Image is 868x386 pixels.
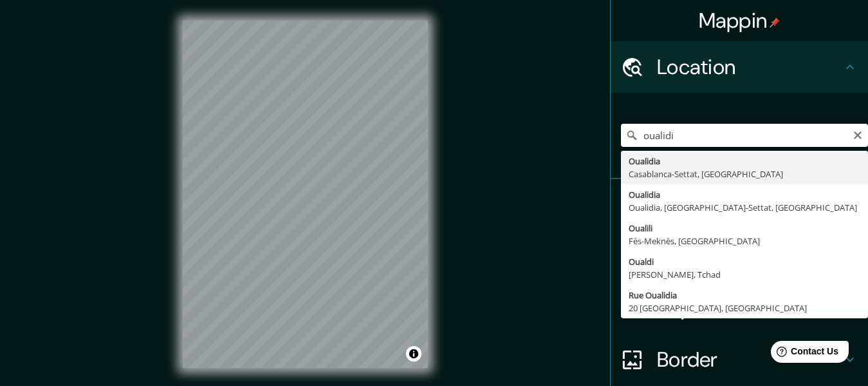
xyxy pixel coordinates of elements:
[853,128,863,140] button: Clear
[629,155,860,168] div: Oualidia
[629,268,860,281] div: [PERSON_NAME], Tchad
[657,54,842,80] h4: Location
[770,17,780,28] img: pin-icon.png
[629,255,860,268] div: Oualdi
[629,302,860,314] div: 20 [GEOGRAPHIC_DATA], [GEOGRAPHIC_DATA]
[611,179,868,231] div: Pins
[611,41,868,93] div: Location
[611,231,868,282] div: Style
[629,201,860,214] div: Oualidia, [GEOGRAPHIC_DATA]-Settat, [GEOGRAPHIC_DATA]
[621,124,868,147] input: Pick your city or area
[629,188,860,201] div: Oualidia
[753,336,854,372] iframe: Help widget launcher
[657,295,842,321] h4: Layout
[699,8,780,34] h4: Mappin
[657,347,842,372] h4: Border
[611,282,868,334] div: Layout
[406,346,421,362] button: Toggle attribution
[629,222,860,235] div: Oualili
[629,168,860,180] div: Casablanca-Settat, [GEOGRAPHIC_DATA]
[629,235,860,247] div: Fès-Meknès, [GEOGRAPHIC_DATA]
[183,21,428,368] canvas: Map
[629,289,860,302] div: Rue Oualidia
[611,334,868,385] div: Border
